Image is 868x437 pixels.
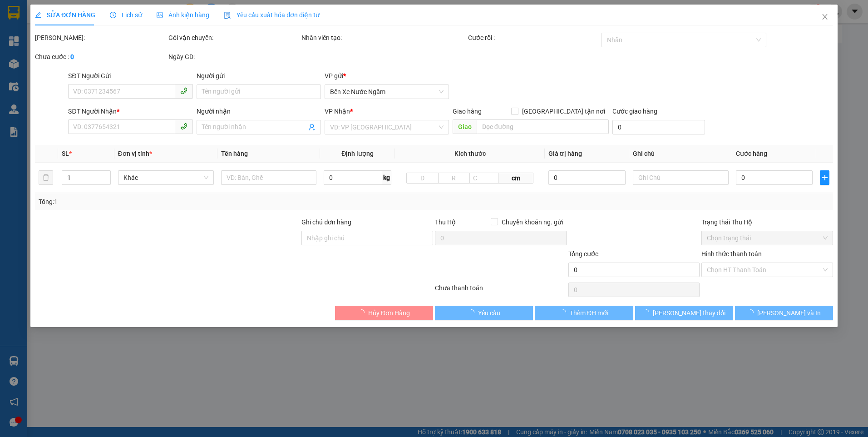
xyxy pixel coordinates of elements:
[330,85,444,99] span: Bến Xe Nước Ngầm
[633,170,729,185] input: Ghi Chú
[221,150,247,157] span: Tên hàng
[118,150,152,157] span: Đơn vị tính
[812,5,838,30] button: Close
[224,12,231,19] img: icon
[382,170,391,185] span: kg
[308,124,316,131] span: user-add
[70,53,74,60] b: 0
[453,108,482,115] span: Giao hàng
[196,106,321,116] div: Người nhận
[469,173,498,184] input: C
[168,52,300,62] div: Ngày GD:
[325,108,350,115] span: VP Nhận
[180,123,187,130] span: phone
[35,11,95,19] span: SỬA ĐƠN HÀNG
[35,52,167,62] div: Chưa cước :
[498,173,534,184] span: cm
[653,308,725,318] span: [PERSON_NAME] thay đổi
[757,308,821,318] span: [PERSON_NAME] và In
[196,71,321,81] div: Người gửi
[224,11,320,19] span: Yêu cầu xuất hóa đơn điện tử
[747,309,757,316] span: loading
[560,309,570,316] span: loading
[453,119,477,134] span: Giao
[438,173,470,184] input: R
[612,120,705,134] input: Cước giao hàng
[68,106,192,116] div: SĐT Người Nhận
[548,150,582,157] span: Giá trị hàng
[39,170,53,185] button: delete
[341,150,374,157] span: Định lượng
[435,218,456,226] span: Thu Hộ
[477,119,609,134] input: Dọc đường
[629,145,732,163] th: Ghi chú
[406,173,439,184] input: D
[157,12,163,18] span: picture
[518,106,609,116] span: [GEOGRAPHIC_DATA] tận nơi
[701,250,762,258] label: Hình thức thanh toán
[820,170,829,185] button: plus
[180,87,187,94] span: phone
[498,217,567,227] span: Chuyển khoản ng. gửi
[468,309,478,316] span: loading
[454,150,486,157] span: Kích thước
[821,13,829,20] span: close
[735,306,833,320] button: [PERSON_NAME] và In
[110,11,142,19] span: Lịch sử
[157,11,209,19] span: Ảnh kiện hàng
[735,150,767,157] span: Cước hàng
[358,309,368,316] span: loading
[643,309,653,316] span: loading
[468,33,600,43] div: Cước rồi :
[39,197,335,207] div: Tổng: 1
[701,217,833,227] div: Trạng thái Thu Hộ
[301,231,433,245] input: Ghi chú đơn hàng
[612,108,657,115] label: Cước giao hàng
[123,171,208,184] span: Khác
[635,306,733,320] button: [PERSON_NAME] thay đổi
[35,12,41,18] span: edit
[301,218,351,226] label: Ghi chú đơn hàng
[62,150,69,157] span: SL
[570,308,608,318] span: Thêm ĐH mới
[68,71,192,81] div: SĐT Người Gửi
[568,250,598,258] span: Tổng cước
[325,71,449,81] div: VP gửi
[35,33,167,43] div: [PERSON_NAME]:
[820,174,829,181] span: plus
[368,308,410,318] span: Hủy Đơn Hàng
[168,33,300,43] div: Gói vận chuyển:
[301,33,466,43] div: Nhân viên tạo:
[335,306,433,320] button: Hủy Đơn Hàng
[110,12,116,18] span: clock-circle
[535,306,633,320] button: Thêm ĐH mới
[707,231,828,245] span: Chọn trạng thái
[434,283,567,299] div: Chưa thanh toán
[478,308,500,318] span: Yêu cầu
[221,170,316,185] input: VD: Bàn, Ghế
[435,306,533,320] button: Yêu cầu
